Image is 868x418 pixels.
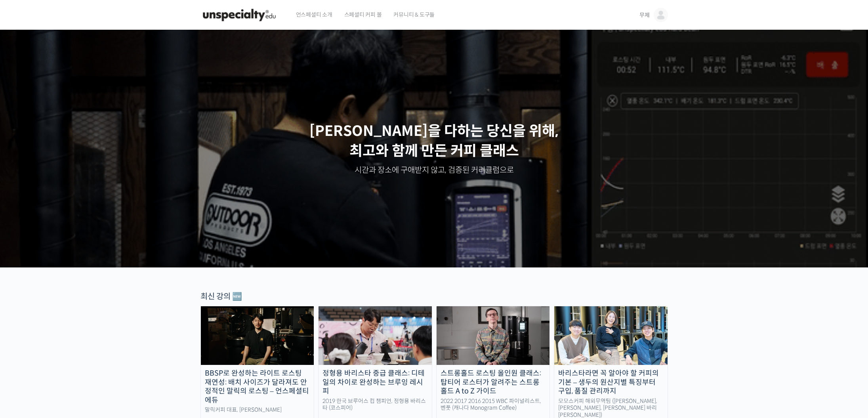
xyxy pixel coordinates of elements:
img: advanced-brewing_course-thumbnail.jpeg [319,306,432,365]
div: 스트롱홀드 로스팅 올인원 클래스: 탑티어 로스터가 알려주는 스트롱홀드 A to Z 가이드 [437,369,550,396]
div: 최신 강의 🆕 [200,291,668,302]
img: momos_course-thumbnail.jpg [554,306,668,365]
img: stronghold-roasting_course-thumbnail.jpg [437,306,550,365]
img: malic-roasting-class_course-thumbnail.jpg [201,306,314,365]
div: 2019 한국 브루어스 컵 챔피언, 정형용 바리스타 (코스피어) [319,398,432,412]
div: BBSP로 완성하는 라이트 로스팅 재연성: 배치 사이즈가 달라져도 안정적인 말릭의 로스팅 – 언스페셜티 에듀 [201,369,314,405]
div: 말릭커피 대표, [PERSON_NAME] [201,407,314,414]
span: 무제 [639,11,650,19]
p: [PERSON_NAME]을 다하는 당신을 위해, 최고와 함께 만든 커피 클래스 [8,121,860,161]
div: 2022 2017 2016 2015 WBC 파이널리스트, 벤풋 (캐나다 Monogram Coffee) [437,398,550,412]
div: 정형용 바리스타 중급 클래스: 디테일의 차이로 완성하는 브루잉 레시피 [319,369,432,396]
div: 바리스타라면 꼭 알아야 할 커피의 기본 – 생두의 원산지별 특징부터 구입, 품질 관리까지 [554,369,668,396]
p: 시간과 장소에 구애받지 않고, 검증된 커리큘럼으로 [8,165,860,176]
